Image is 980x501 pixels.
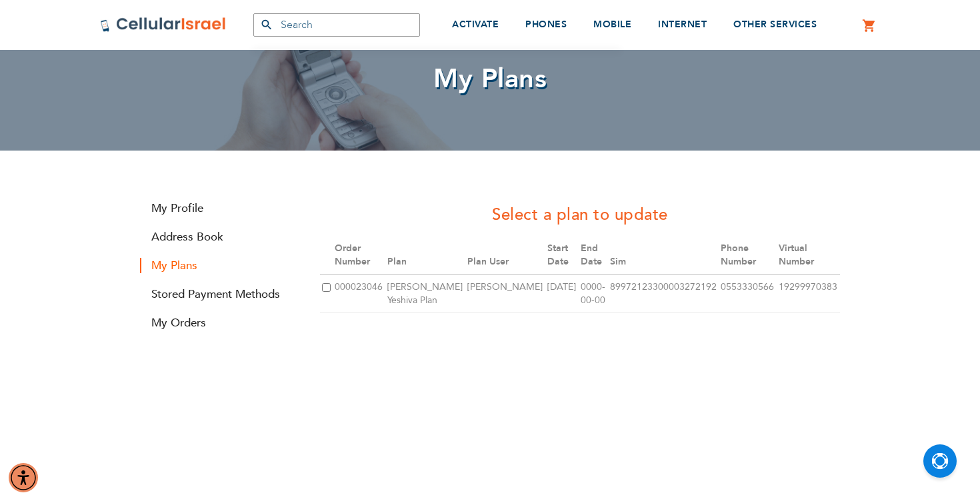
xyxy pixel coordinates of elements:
[579,274,608,313] td: 0000-00-00
[579,237,608,274] th: End Date
[385,237,465,274] th: Plan
[545,237,579,274] th: Start Date
[658,18,707,31] span: INTERNET
[140,315,300,330] a: My Orders
[545,274,579,313] td: [DATE]
[608,274,719,313] td: 89972123300003272192
[593,18,631,31] span: MOBILE
[9,463,38,492] div: Accessibility Menu
[733,18,817,31] span: OTHER SERVICES
[465,237,545,274] th: Plan User
[333,237,385,274] th: Order Number
[140,258,300,273] strong: My Plans
[333,274,385,313] td: 000023046
[140,286,300,302] a: Stored Payment Methods
[253,13,420,37] input: Search
[385,274,465,313] td: [PERSON_NAME] Yeshiva Plan
[140,201,300,216] a: My Profile
[777,274,840,313] td: 19299970383
[719,237,777,274] th: Phone Number
[100,17,227,33] img: Cellular Israel Logo
[433,61,547,97] span: My Plans
[320,204,840,227] h3: Select a plan to update
[777,237,840,274] th: Virtual Number
[465,274,545,313] td: [PERSON_NAME]
[140,229,300,245] a: Address Book
[719,274,777,313] td: 0553330566
[525,18,567,31] span: PHONES
[608,237,719,274] th: Sim
[452,18,499,31] span: ACTIVATE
